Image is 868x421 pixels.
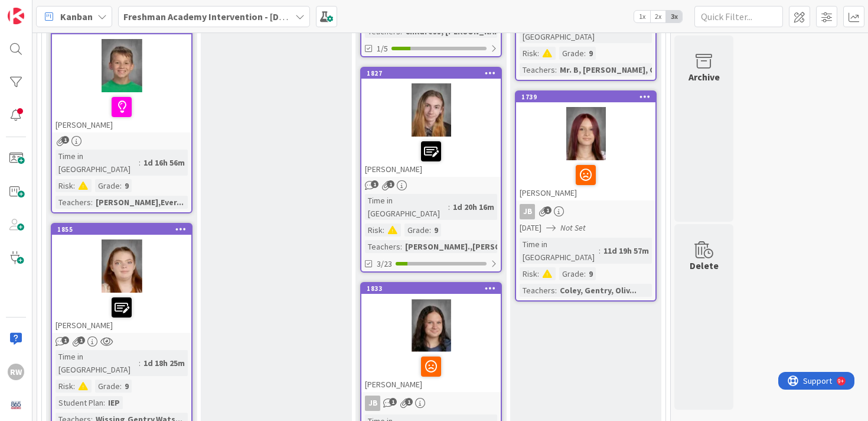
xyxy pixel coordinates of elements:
span: 1 [544,206,552,214]
div: 1827 [367,69,501,77]
div: 1833[PERSON_NAME] [361,283,501,392]
div: Teachers [520,63,555,76]
div: JB [361,396,501,411]
span: : [555,63,557,76]
div: Grade [95,179,120,192]
span: : [73,380,75,393]
span: : [120,179,122,192]
div: 1739 [521,93,655,101]
span: : [448,200,450,213]
div: [PERSON_NAME] [516,160,655,200]
span: 2x [650,11,666,22]
span: : [537,267,539,280]
div: 1827[PERSON_NAME] [361,68,501,177]
div: Teachers [56,196,91,209]
div: 11d 19h 57m [601,244,652,257]
div: [PERSON_NAME] [52,293,191,333]
div: JB [365,396,380,411]
div: 1d 20h 16m [450,200,497,213]
div: 9 [122,380,132,393]
span: [DATE] [520,222,541,234]
a: 1857[PERSON_NAME]Time in [GEOGRAPHIC_DATA]:1d 16h 56mRisk:Grade:9Teachers:[PERSON_NAME],Ever... [51,22,192,213]
span: 3/23 [377,258,392,270]
span: : [555,284,557,297]
div: Time in [GEOGRAPHIC_DATA] [56,150,139,176]
i: Not Set [560,222,586,233]
input: Quick Filter... [694,6,783,27]
div: JB [520,204,535,219]
span: : [120,380,122,393]
span: : [103,396,105,409]
div: 1739[PERSON_NAME] [516,92,655,200]
div: 1739 [516,92,655,102]
span: : [584,267,586,280]
div: Risk [520,47,537,60]
div: RW [8,364,24,380]
img: avatar [8,397,24,413]
div: Coley, Gentry, Oliv... [557,284,639,297]
div: Grade [404,224,429,237]
div: 1d 16h 56m [141,156,188,169]
div: 1855 [52,224,191,235]
span: 1 [389,398,397,406]
div: Time in [GEOGRAPHIC_DATA] [56,350,139,376]
div: 9 [586,47,596,60]
div: 9 [122,179,132,192]
span: : [91,196,93,209]
div: 1855[PERSON_NAME] [52,224,191,333]
span: 1 [61,136,69,144]
span: : [383,224,384,237]
div: Teachers [520,284,555,297]
div: Time in [GEOGRAPHIC_DATA] [520,238,599,264]
span: : [400,240,402,253]
img: Visit kanbanzone.com [8,8,24,24]
b: Freshman Academy Intervention - [DATE]-[DATE] [123,11,329,22]
a: 1827[PERSON_NAME]Time in [GEOGRAPHIC_DATA]:1d 20h 16mRisk:Grade:9Teachers:[PERSON_NAME].,[PERSON_... [360,67,502,273]
div: Grade [559,267,584,280]
div: 1855 [57,225,191,234]
span: 1 [77,336,85,344]
div: Mr. B, [PERSON_NAME], Corum,... [557,63,687,76]
div: [PERSON_NAME].,[PERSON_NAME]... [402,240,545,253]
div: 9 [586,267,596,280]
span: : [139,156,141,169]
span: 1 [61,336,69,344]
div: Risk [520,267,537,280]
div: 1833 [361,283,501,294]
div: 1827 [361,68,501,79]
div: Risk [56,380,73,393]
span: Kanban [60,9,93,24]
span: : [429,224,431,237]
span: : [537,47,539,60]
span: 1x [634,11,650,22]
div: [PERSON_NAME] [361,137,501,177]
div: 9 [431,224,441,237]
span: 1 [387,180,394,188]
span: 1 [371,180,378,188]
div: Archive [688,70,720,84]
div: Grade [559,47,584,60]
div: 9+ [60,5,66,14]
span: 1/5 [377,43,388,55]
span: : [584,47,586,60]
div: 1833 [367,284,501,293]
div: JB [516,204,655,219]
div: Risk [365,224,383,237]
span: 3x [666,11,682,22]
div: Risk [56,179,73,192]
div: Teachers [365,240,400,253]
span: 1 [405,398,413,406]
span: Support [25,2,54,16]
div: Student Plan [56,396,103,409]
span: : [599,244,601,257]
div: Delete [690,258,719,273]
div: IEP [105,396,123,409]
div: 1d 18h 25m [141,357,188,370]
div: [PERSON_NAME],Ever... [93,196,187,209]
div: Time in [GEOGRAPHIC_DATA] [365,194,448,220]
div: 1857[PERSON_NAME] [52,24,191,132]
div: Grade [95,380,120,393]
div: [PERSON_NAME] [361,352,501,392]
a: 1739[PERSON_NAME]JB[DATE]Not SetTime in [GEOGRAPHIC_DATA]:11d 19h 57mRisk:Grade:9Teachers:Coley, ... [515,90,657,302]
span: : [139,357,141,370]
